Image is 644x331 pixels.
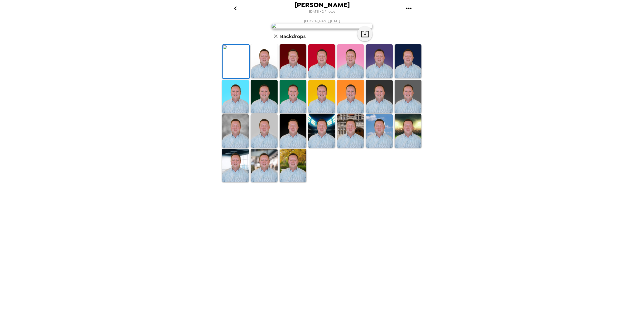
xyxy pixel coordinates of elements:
span: [PERSON_NAME] , [DATE] [304,19,340,23]
img: user [272,23,372,29]
span: [DATE] • 2 Photos [309,8,335,15]
h6: Backdrops [280,32,306,40]
span: [PERSON_NAME] [294,2,350,8]
img: Original [223,45,249,78]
